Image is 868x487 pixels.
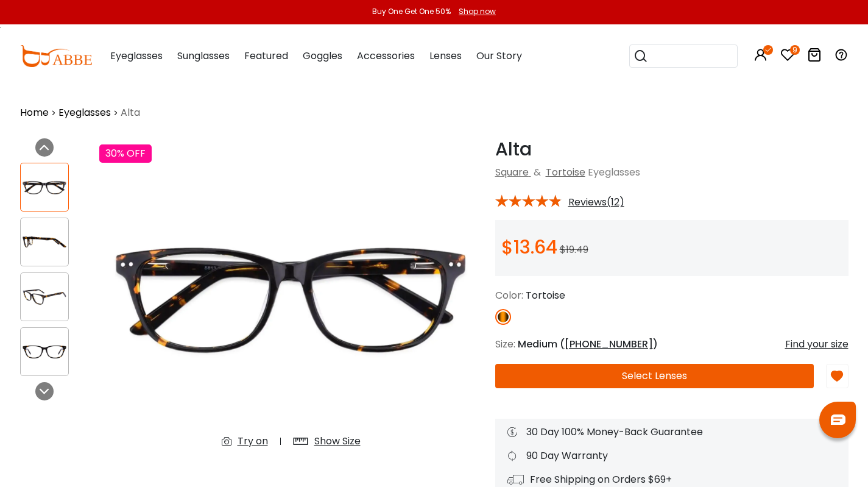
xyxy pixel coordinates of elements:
[21,176,68,199] img: Alta Tortoise Acetate Eyeglasses , SpringHinges , UniversalBridgeFit Frames from ABBE Glasses
[565,337,653,351] span: [PHONE_NUMBER]
[303,49,342,63] span: Goggles
[372,6,451,17] div: Buy One Get One 50%
[20,105,49,120] a: Home
[177,49,230,63] span: Sunglasses
[588,165,640,179] span: Eyeglasses
[507,425,836,439] div: 30 Day 100% Money-Back Guarantee
[110,49,163,63] span: Eyeglasses
[459,6,496,17] div: Shop now
[238,434,268,449] div: Try on
[476,49,522,63] span: Our Story
[501,234,557,260] span: $13.64
[121,105,140,120] span: Alta
[21,285,68,309] img: Alta Tortoise Acetate Eyeglasses , SpringHinges , UniversalBridgeFit Frames from ABBE Glasses
[560,243,588,257] span: $19.49
[780,50,795,64] a: 9
[495,138,849,160] h1: Alta
[58,105,111,120] a: Eyeglasses
[518,337,658,351] span: Medium ( )
[507,449,836,463] div: 90 Day Warranty
[568,197,624,208] span: Reviews(12)
[526,288,565,302] span: Tortoise
[785,337,849,352] div: Find your size
[429,49,462,63] span: Lenses
[546,165,585,179] a: Tortoise
[495,165,529,179] a: Square
[507,472,836,487] div: Free Shipping on Orders $69+
[495,337,515,351] span: Size:
[790,45,800,55] i: 9
[495,288,523,302] span: Color:
[357,49,415,63] span: Accessories
[99,144,152,163] div: 30% OFF
[99,138,483,458] img: Alta Tortoise Acetate Eyeglasses , SpringHinges , UniversalBridgeFit Frames from ABBE Glasses
[314,434,361,449] div: Show Size
[21,230,68,254] img: Alta Tortoise Acetate Eyeglasses , SpringHinges , UniversalBridgeFit Frames from ABBE Glasses
[453,6,496,16] a: Shop now
[531,165,543,179] span: &
[244,49,288,63] span: Featured
[20,45,92,67] img: abbeglasses.com
[495,364,814,388] button: Select Lenses
[21,340,68,364] img: Alta Tortoise Acetate Eyeglasses , SpringHinges , UniversalBridgeFit Frames from ABBE Glasses
[831,414,845,425] img: chat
